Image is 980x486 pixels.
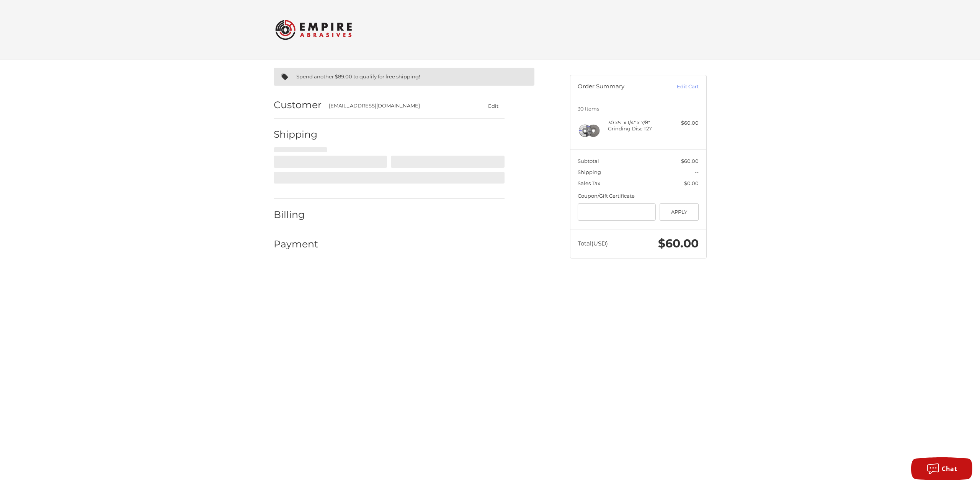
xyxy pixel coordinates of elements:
h3: 30 Items [578,106,699,112]
div: $60.00 [668,119,699,127]
button: Chat [911,457,972,480]
h3: Order Summary [578,83,660,91]
input: Gift Certificate or Coupon Code [578,203,656,221]
span: $60.00 [658,236,699,250]
h2: Shipping [274,128,318,140]
div: [EMAIL_ADDRESS][DOMAIN_NAME] [329,102,467,110]
h2: Customer [274,99,322,111]
span: Spend another $89.00 to qualify for free shipping! [296,73,420,80]
span: $0.00 [684,180,699,186]
span: $60.00 [681,158,699,164]
div: Coupon/Gift Certificate [578,192,699,200]
span: Subtotal [578,158,599,164]
h4: 30 x 5" x 1/4" x 7/8" Grinding Disc T27 [608,119,666,132]
span: Shipping [578,169,601,175]
a: Edit Cart [660,83,699,91]
button: Apply [660,203,699,221]
span: Chat [942,465,957,473]
button: Edit [482,100,505,111]
h2: Payment [274,238,318,250]
span: -- [695,169,699,175]
img: Empire Abrasives [275,15,352,45]
span: Total (USD) [578,240,608,247]
h2: Billing [274,209,318,221]
span: Sales Tax [578,180,600,186]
